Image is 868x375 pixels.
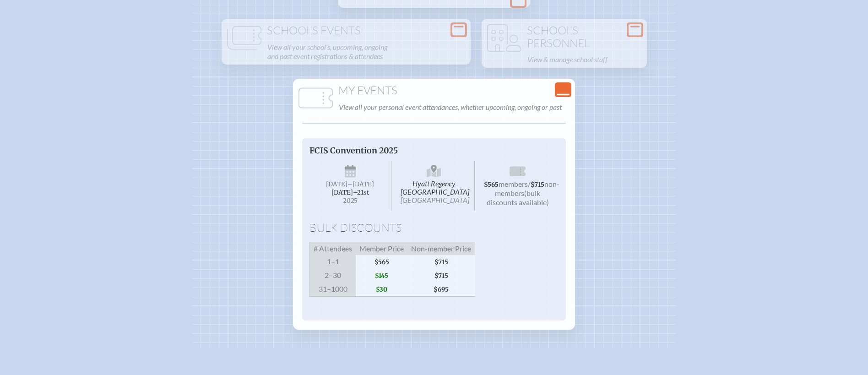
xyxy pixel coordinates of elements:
span: 2–30 [310,269,356,283]
span: non-members [495,179,559,197]
span: 31–1000 [310,283,356,297]
span: $695 [407,283,475,297]
span: $565 [484,181,499,189]
span: Member Price [356,242,407,255]
span: 1–1 [310,255,356,269]
h1: My Events [297,84,571,97]
span: 2025 [317,197,384,204]
span: $565 [356,255,407,269]
h1: Bulk Discounts [309,222,559,234]
h1: School’s Events [225,24,467,37]
span: # Attendees [310,242,356,255]
span: FCIS Convention 2025 [309,146,398,156]
span: Non-member Price [407,242,475,255]
span: $715 [531,181,544,189]
span: $30 [356,283,407,297]
span: Hyatt Regency [GEOGRAPHIC_DATA] [393,161,475,211]
h1: School’s Personnel [485,24,643,49]
p: View & manage school staff [527,53,641,66]
span: $145 [356,269,407,283]
span: [DATE] [326,180,347,188]
span: [DATE]–⁠21st [331,189,369,196]
p: View all your school’s, upcoming, ongoing and past event registrations & attendees [267,41,465,63]
span: $715 [407,269,475,283]
span: (bulk discounts available) [487,189,549,207]
span: [GEOGRAPHIC_DATA] [401,196,469,204]
span: / [528,179,531,188]
span: members [499,179,528,188]
p: View all your personal event attendances, whether upcoming, ongoing or past [339,101,570,114]
span: –[DATE] [347,180,374,188]
span: $715 [407,255,475,269]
